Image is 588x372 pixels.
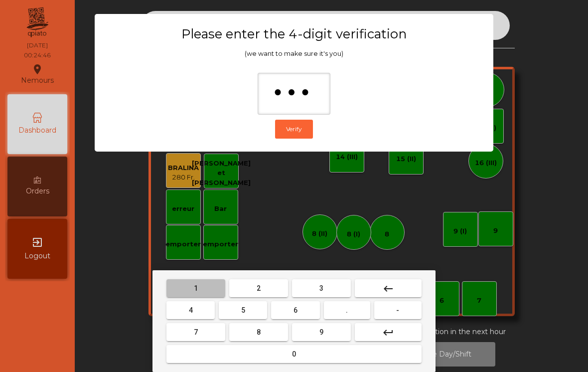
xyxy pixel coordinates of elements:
[396,306,399,314] span: -
[292,350,296,358] span: 0
[245,50,343,57] span: (we want to make sure it's you)
[114,26,474,42] h3: Please enter the 4-digit verification
[382,327,394,339] mat-icon: keyboard_return
[382,283,394,295] mat-icon: keyboard_backspace
[319,328,323,336] span: 9
[257,284,261,292] span: 2
[346,306,348,314] span: .
[241,306,245,314] span: 5
[189,306,193,314] span: 4
[294,306,297,314] span: 6
[194,284,198,292] span: 1
[319,284,323,292] span: 3
[257,328,261,336] span: 8
[194,328,198,336] span: 7
[275,120,313,139] button: Verify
